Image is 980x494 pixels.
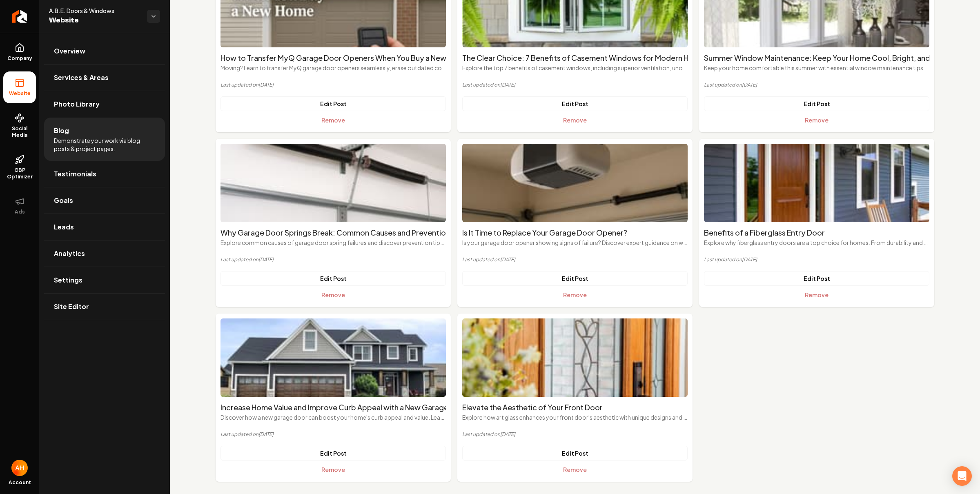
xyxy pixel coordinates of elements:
[220,227,446,238] h2: Why Garage Door Springs Break: Common Causes and Prevention Tips
[44,294,165,320] a: Site Editor
[220,462,446,477] button: Remove
[12,10,27,23] img: Rebolt Logo
[462,144,688,222] img: Is It Time to Replace Your Garage Door Opener?'s featured image
[220,82,446,88] p: Last updated on [DATE]
[3,148,36,187] a: GBP Optimizer
[220,318,446,397] img: Increase Home Value and Improve Curb Appeal with a New Garage Door's featured image
[704,96,929,111] a: Edit Post
[704,227,929,238] h2: Benefits of a Fiberglass Entry Door
[54,275,82,285] span: Settings
[462,431,688,438] p: Last updated on [DATE]
[6,90,34,97] span: Website
[3,125,36,138] span: Social Media
[704,238,929,247] p: Explore why fiberglass entry doors are a top choice for homes. From durability and energy efficie...
[462,462,688,477] button: Remove
[54,196,73,205] span: Goals
[54,136,155,153] span: Demonstrate your work via blog posts & project pages.
[54,126,69,136] span: Blog
[3,36,36,68] a: Company
[11,460,28,476] button: Open user button
[220,52,446,64] h2: How to Transfer MyQ Garage Door Openers When You Buy a New Home
[44,161,165,187] a: Testimonials
[462,227,688,238] h2: Is It Time to Replace Your Garage Door Opener?
[704,287,929,302] button: Remove
[11,460,28,476] img: Anthony Hurgoi
[462,256,688,263] p: Last updated on [DATE]
[462,52,688,64] h2: The Clear Choice: 7 Benefits of Casement Windows for Modern Homes
[462,402,688,413] h2: Elevate the Aesthetic of Your Front Door
[220,413,446,421] p: Discover how a new garage door can boost your home's curb appeal and value. Learn style tips and ...
[704,82,929,88] p: Last updated on [DATE]
[462,82,688,88] p: Last updated on [DATE]
[704,113,929,127] button: Remove
[220,271,446,286] a: Edit Post
[462,287,688,302] button: Remove
[220,446,446,461] a: Edit Post
[220,96,446,111] a: Edit Post
[462,271,688,286] a: Edit Post
[462,96,688,111] a: Edit Post
[704,271,929,286] a: Edit Post
[3,190,36,222] button: Ads
[3,107,36,145] a: Social Media
[462,238,688,247] p: Is your garage door opener showing signs of failure? Discover expert guidance on when to replace ...
[4,55,36,62] span: Company
[44,38,165,64] a: Overview
[9,479,31,486] span: Account
[44,240,165,267] a: Analytics
[462,113,688,127] button: Remove
[54,99,100,109] span: Photo Library
[44,65,165,91] a: Services & Areas
[220,113,446,127] button: Remove
[952,466,972,486] div: Open Intercom Messenger
[54,222,74,232] span: Leads
[704,64,929,72] p: Keep your home comfortable this summer with essential window maintenance tips. Clean, inspect, an...
[44,187,165,214] a: Goals
[220,64,446,72] p: Moving? Learn to transfer MyQ garage door openers seamlessly, erase outdated connections, and set...
[462,413,688,421] p: Explore how art glass enhances your front door's aesthetic with unique designs and light control,...
[704,256,929,263] p: Last updated on [DATE]
[54,169,96,179] span: Testimonials
[44,267,165,293] a: Settings
[3,167,36,180] span: GBP Optimizer
[462,318,688,397] img: Elevate the Aesthetic of Your Front Door's featured image
[49,15,140,26] span: Website
[44,214,165,240] a: Leads
[220,402,446,413] h2: Increase Home Value and Improve Curb Appeal with a New Garage Door
[54,73,109,82] span: Services & Areas
[44,91,165,117] a: Photo Library
[704,52,929,64] h2: Summer Window Maintenance: Keep Your Home Cool, Bright, and Efficient
[220,238,446,247] p: Explore common causes of garage door spring failures and discover prevention tips to maintain fun...
[220,431,446,438] p: Last updated on [DATE]
[220,256,446,263] p: Last updated on [DATE]
[54,249,85,258] span: Analytics
[704,144,929,222] img: Benefits of a Fiberglass Entry Door's featured image
[54,46,85,56] span: Overview
[49,7,140,15] span: A.B.E. Doors & Windows
[220,287,446,302] button: Remove
[54,302,89,312] span: Site Editor
[462,64,688,72] p: Explore the top 7 benefits of casement windows, including superior ventilation, unobstructed view...
[11,209,28,215] span: Ads
[462,446,688,461] a: Edit Post
[220,144,446,222] img: Why Garage Door Springs Break: Common Causes and Prevention Tips's featured image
